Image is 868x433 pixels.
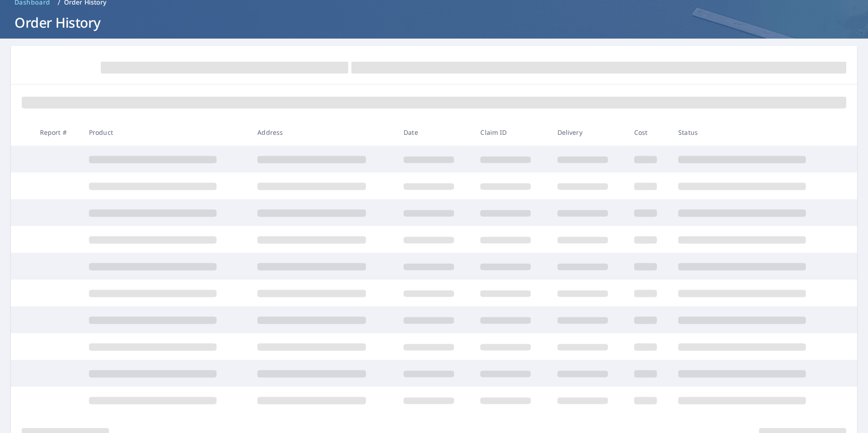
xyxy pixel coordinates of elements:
[627,119,671,146] th: Cost
[396,119,473,146] th: Date
[11,13,857,32] h1: Order History
[671,119,840,146] th: Status
[473,119,550,146] th: Claim ID
[82,119,251,146] th: Product
[250,119,396,146] th: Address
[33,119,82,146] th: Report #
[550,119,627,146] th: Delivery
